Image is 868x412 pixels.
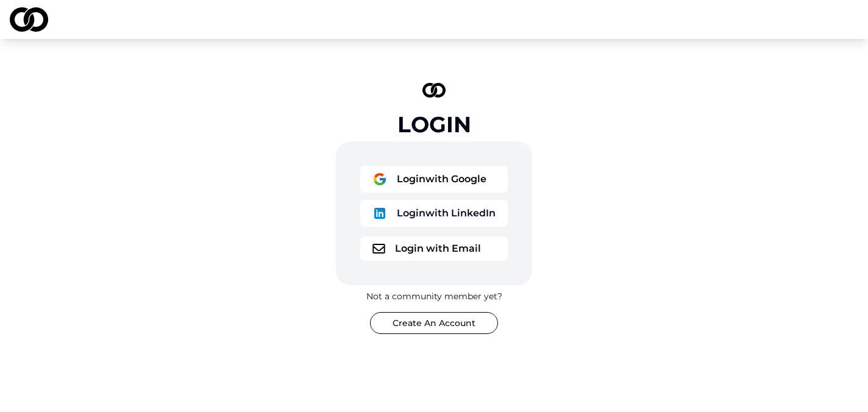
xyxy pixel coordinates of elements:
img: logo [10,7,48,32]
button: logoLoginwith LinkedIn [360,200,508,227]
button: logoLoginwith Google [360,166,508,193]
img: logo [422,83,446,98]
div: Not a community member yet? [366,290,502,302]
img: logo [372,244,385,254]
div: Login [397,112,471,137]
img: logo [372,172,387,186]
img: logo [372,206,387,221]
button: Create An Account [370,312,498,334]
button: logoLogin with Email [360,236,508,261]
